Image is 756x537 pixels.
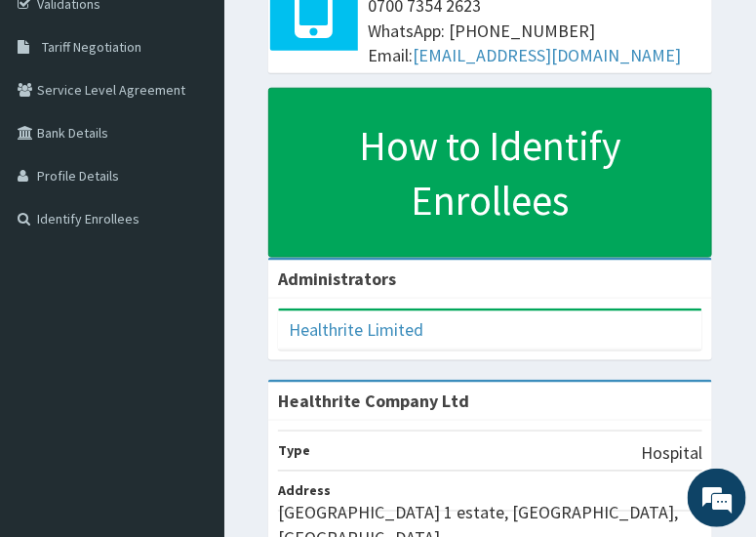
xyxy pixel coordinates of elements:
[268,88,712,258] a: How to Identify Enrollees
[413,44,681,66] a: [EMAIL_ADDRESS][DOMAIN_NAME]
[641,441,702,467] p: Hospital
[289,318,423,341] a: Healthrite Limited
[278,390,469,412] strong: Healthrite Company Ltd
[278,268,396,290] b: Administrators
[42,38,141,56] span: Tariff Negotiation
[278,482,331,500] b: Address
[278,442,310,460] b: Type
